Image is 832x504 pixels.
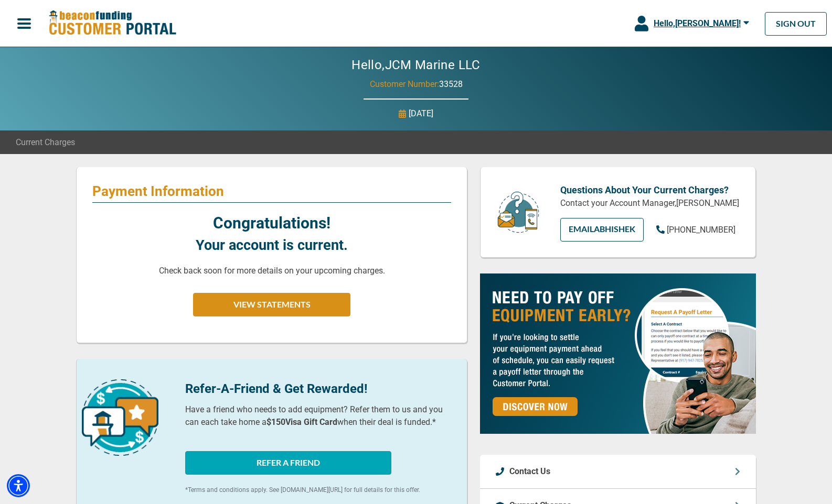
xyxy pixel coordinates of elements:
[560,218,644,242] a: EMAILAbhishek
[509,465,550,478] p: Contact Us
[185,403,451,429] p: Have a friend who needs to add equipment? Refer them to us and you can each take home a when thei...
[82,379,158,456] img: refer-a-friend-icon.png
[667,225,735,235] span: [PHONE_NUMBER]
[196,235,348,256] p: Your account is current.
[266,417,337,427] b: $150 Visa Gift Card
[320,58,511,73] h2: Hello, JCM Marine LLC
[185,379,451,398] p: Refer-A-Friend & Get Rewarded!
[92,183,451,200] p: Payment Information
[213,211,330,235] p: Congratulations!
[480,273,756,434] img: payoff-ad-px.jpg
[560,183,740,197] p: Questions About Your Current Charges?
[185,451,391,475] button: REFER A FRIEND
[439,79,463,89] span: 33528
[16,136,75,149] span: Current Charges
[159,265,385,277] p: Check back soon for more details on your upcoming charges.
[7,474,30,497] div: Accessibility Menu
[185,485,451,495] p: *Terms and conditions apply. See [DOMAIN_NAME][URL] for full details for this offer.
[409,107,433,120] p: [DATE]
[48,10,176,37] img: Beacon Funding Customer Portal Logo
[560,197,740,210] p: Contact your Account Manager, [PERSON_NAME]
[654,18,741,28] span: Hello, [PERSON_NAME] !
[656,224,735,236] a: [PHONE_NUMBER]
[495,191,542,234] img: customer-service.png
[765,12,827,36] a: SIGN OUT
[370,79,439,89] span: Customer Number:
[193,293,350,316] button: VIEW STATEMENTS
